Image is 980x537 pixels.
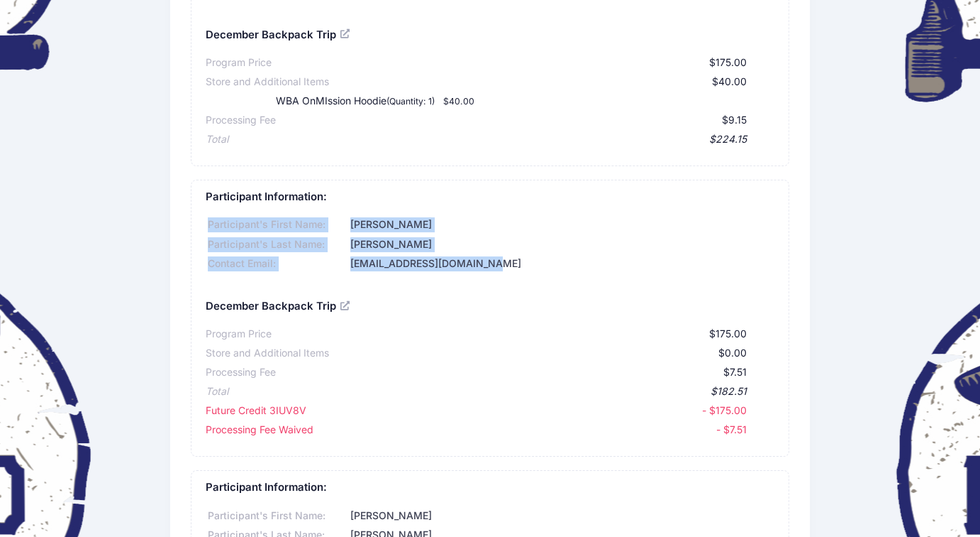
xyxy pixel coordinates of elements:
div: WBA OnMIssion Hoodie [247,94,587,109]
a: View Registration Details [340,299,352,312]
div: $224.15 [228,132,747,147]
div: [PERSON_NAME] [347,509,774,524]
h5: December Backpack Trip [206,29,352,42]
div: $40.00 [329,75,747,89]
div: Store and Additional Items [206,346,329,361]
small: (Quantity: 1) [386,96,435,107]
div: $182.51 [228,384,747,399]
span: $175.00 [709,327,747,340]
div: Program Price [206,55,272,70]
div: Participant's First Name: [206,509,348,524]
div: $7.51 [276,365,747,380]
div: Total [206,384,228,399]
div: [PERSON_NAME] [347,237,774,252]
a: View Registration Details [340,27,352,40]
div: Processing Fee [206,365,276,380]
div: Store and Additional Items [206,75,329,89]
div: [EMAIL_ADDRESS][DOMAIN_NAME] [347,256,774,271]
div: Total [206,132,228,147]
h5: Participant Information: [206,482,774,494]
div: [PERSON_NAME] [347,217,774,232]
small: $40.00 [443,96,474,107]
div: - $7.51 [313,423,747,438]
h5: Participant Information: [206,191,774,204]
div: Contact Email: [206,256,348,271]
div: Future Credit 3IUV8V [206,403,306,418]
span: $175.00 [709,56,747,68]
div: $0.00 [329,346,747,361]
div: $9.15 [276,113,747,128]
div: Processing Fee [206,113,276,128]
div: Processing Fee Waived [206,423,313,438]
h5: December Backpack Trip [206,300,352,313]
div: - $175.00 [306,403,747,418]
div: Program Price [206,327,272,342]
div: Participant's First Name: [206,217,348,232]
div: Participant's Last Name: [206,237,348,252]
